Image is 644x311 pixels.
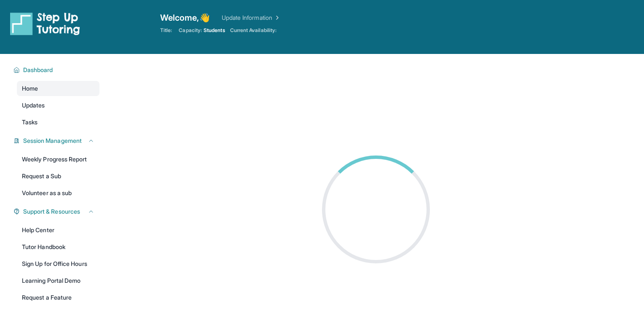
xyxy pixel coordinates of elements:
span: Session Management [23,137,82,145]
button: Dashboard [20,66,94,74]
span: Support & Resources [23,207,80,216]
span: Welcome, 👋 [160,12,210,24]
span: Capacity: [179,27,202,34]
span: Title: [160,27,172,34]
a: Volunteer as a sub [17,185,99,201]
a: Tasks [17,115,99,130]
a: Update Information [222,13,281,22]
a: Sign Up for Office Hours [17,256,99,271]
a: Request a Feature [17,290,99,305]
span: Home [22,84,38,93]
a: Home [17,81,99,96]
button: Session Management [20,137,94,145]
img: Chevron Right [272,13,281,22]
span: Current Availability: [230,27,276,34]
a: Learning Portal Demo [17,273,99,288]
img: logo [10,12,80,35]
span: Dashboard [23,66,53,74]
span: Students [204,27,225,34]
button: Support & Resources [20,207,94,216]
span: Tasks [22,118,38,126]
a: Tutor Handbook [17,239,99,255]
a: Help Center [17,223,99,238]
a: Weekly Progress Report [17,152,99,167]
a: Request a Sub [17,169,99,184]
span: Updates [22,101,45,110]
a: Updates [17,98,99,113]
